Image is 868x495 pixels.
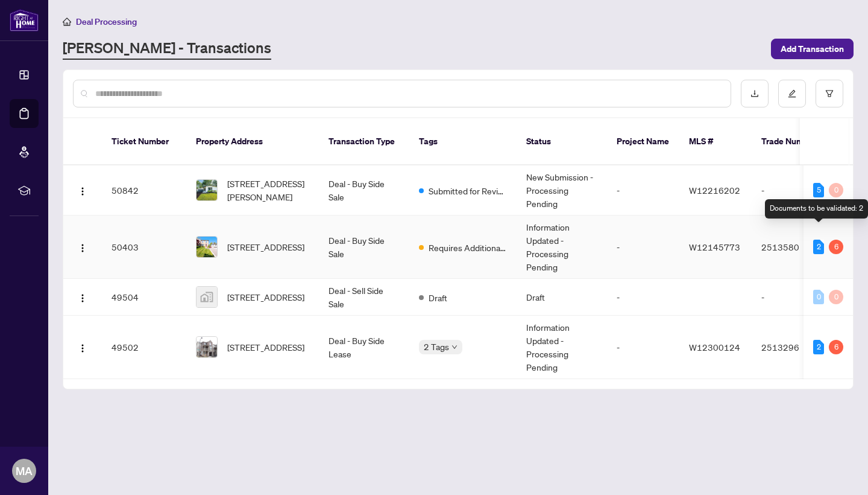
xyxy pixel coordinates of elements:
td: 2513580 [752,216,836,279]
span: Draft [429,291,447,304]
img: Logo [78,343,87,353]
td: - [607,165,679,216]
td: 49504 [102,279,186,316]
img: logo [10,9,39,31]
img: thumbnail-img [197,287,217,307]
a: [PERSON_NAME] - Transactions [63,38,271,60]
td: - [752,279,836,316]
span: down [451,344,458,350]
div: 2 [813,340,824,354]
div: 0 [829,290,843,304]
span: Add Transaction [781,39,844,59]
img: Logo [78,243,87,253]
td: Deal - Buy Side Sale [319,216,409,279]
td: 50403 [102,216,186,279]
span: W12145773 [689,241,740,252]
th: Trade Number [752,118,836,165]
img: Logo [78,293,87,303]
img: thumbnail-img [197,237,217,257]
span: filter [825,89,834,98]
img: thumbnail-img [197,337,217,357]
td: Deal - Buy Side Lease [319,316,409,379]
span: MA [16,462,33,479]
span: [STREET_ADDRESS] [227,240,304,254]
td: Deal - Buy Side Sale [319,165,409,216]
td: 2513296 [752,316,836,379]
td: - [607,216,679,279]
th: Property Address [186,118,319,165]
th: Status [517,118,607,165]
span: Submitted for Review [429,184,507,197]
div: 0 [813,290,824,304]
th: Ticket Number [102,118,186,165]
th: Transaction Type [319,118,409,165]
button: Logo [73,337,92,357]
div: 2 [813,240,824,254]
span: 2 Tags [424,340,449,354]
td: Information Updated - Processing Pending [517,216,607,279]
span: W12216202 [689,185,740,196]
div: 5 [813,183,824,197]
span: [STREET_ADDRESS] [227,290,304,304]
button: filter [816,80,843,107]
span: W12300124 [689,342,740,353]
img: thumbnail-img [197,180,217,200]
td: - [607,316,679,379]
button: Logo [73,180,92,200]
button: download [741,80,769,107]
th: Project Name [607,118,679,165]
span: edit [788,89,796,98]
div: 0 [829,183,843,197]
td: - [752,165,836,216]
span: [STREET_ADDRESS] [227,340,304,354]
td: New Submission - Processing Pending [517,165,607,216]
div: Documents to be validated: 2 [765,199,868,219]
button: Logo [73,287,92,307]
td: 49502 [102,316,186,379]
td: 50842 [102,165,186,216]
span: download [750,89,759,98]
span: Deal Processing [76,16,137,27]
td: Deal - Sell Side Sale [319,279,409,316]
td: Draft [517,279,607,316]
th: Tags [409,118,517,165]
span: home [63,18,71,26]
button: edit [778,80,806,107]
img: Logo [78,187,87,196]
span: [STREET_ADDRESS][PERSON_NAME] [227,177,309,203]
button: Add Transaction [771,39,854,59]
button: Logo [73,237,92,257]
div: 6 [829,340,843,354]
div: 6 [829,240,843,254]
span: Requires Additional Docs [429,241,507,254]
td: Information Updated - Processing Pending [517,316,607,379]
th: MLS # [679,118,752,165]
td: - [607,279,679,316]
